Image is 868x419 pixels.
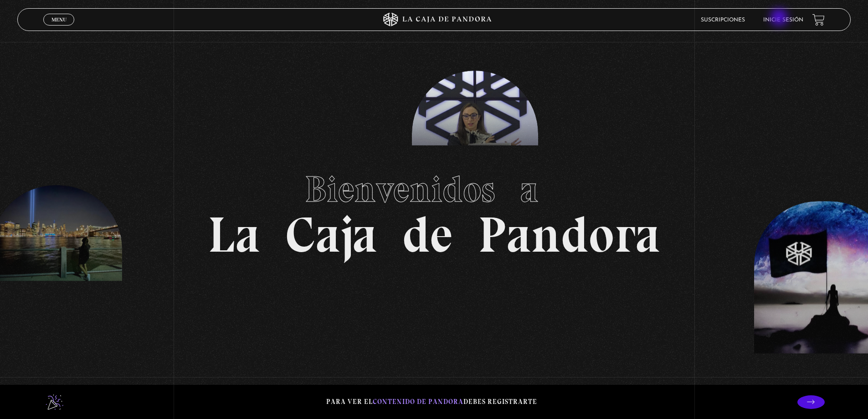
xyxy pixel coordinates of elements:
a: View your shopping cart [812,14,825,26]
span: Bienvenidos a [305,167,564,211]
a: Inicie sesión [763,17,803,23]
a: Suscripciones [701,17,745,23]
span: contenido de Pandora [373,398,463,406]
h1: La Caja de Pandora [208,160,660,260]
span: Menu [51,17,67,22]
p: Para ver el debes registrarte [326,396,537,408]
span: Cerrar [48,25,70,31]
